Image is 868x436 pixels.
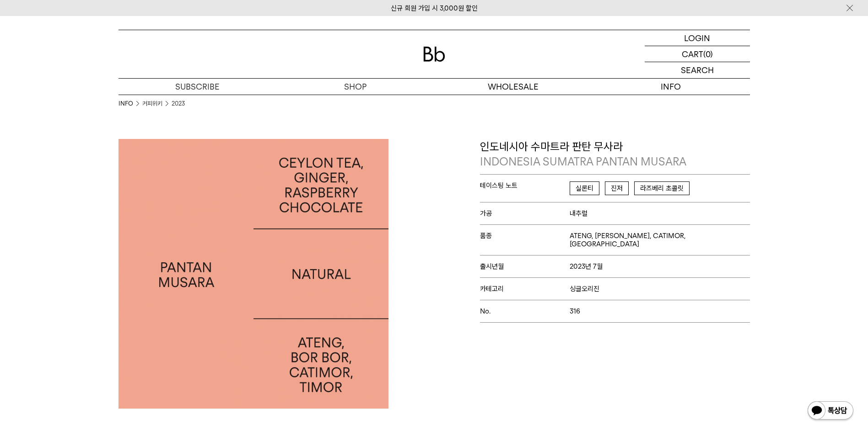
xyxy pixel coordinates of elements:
p: LOGIN [684,30,710,46]
span: 출시년월 [480,262,570,271]
a: 2023 [172,99,185,108]
span: 실론티 [570,181,599,195]
img: 인도네시아 수마트라 판탄 무사라INDONESIA SUMATRA PANTAN MUSARA [119,139,388,409]
p: 인도네시아 수마트라 판탄 무사라 [480,139,750,170]
p: INDONESIA SUMATRA PANTAN MUSARA [480,154,750,170]
span: 진저 [605,181,629,195]
p: INFO [592,79,750,95]
a: SUBSCRIBE [119,79,276,95]
span: 316 [570,307,580,315]
span: 2023년 7월 [570,262,603,271]
a: 커피위키 [142,99,162,108]
img: 로고 [423,47,445,62]
span: 테이스팅 노트 [480,181,570,190]
span: 품종 [480,232,570,240]
span: ATENG, [PERSON_NAME], CATIMOR, [GEOGRAPHIC_DATA] [570,232,749,248]
a: LOGIN [645,30,750,46]
span: 가공 [480,209,570,218]
a: SHOP [276,79,434,95]
span: 내추럴 [570,209,588,218]
p: CART [682,46,703,62]
p: SEARCH [681,62,714,78]
img: 카카오톡 채널 1:1 채팅 버튼 [807,400,854,422]
p: WHOLESALE [434,79,592,95]
a: 신규 회원 가입 시 3,000원 할인 [391,4,478,12]
p: (0) [703,46,713,62]
li: INFO [119,99,142,108]
span: 라즈베리 초콜릿 [634,181,690,195]
span: No. [480,307,570,315]
span: 카테고리 [480,285,570,293]
a: CART (0) [645,46,750,62]
span: 싱글오리진 [570,285,599,293]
